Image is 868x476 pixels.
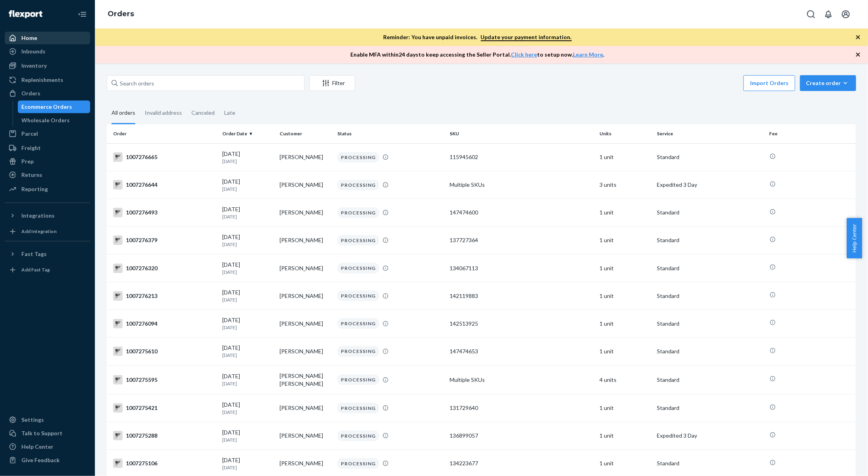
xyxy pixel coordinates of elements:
div: Returns [21,171,42,179]
th: Service [654,124,766,143]
p: [DATE] [222,464,273,471]
a: Update your payment information. [481,34,572,41]
td: Multiple SKUs [446,171,596,199]
button: Open account menu [838,6,854,22]
div: PROCESSING [337,458,379,469]
td: [PERSON_NAME] [277,422,334,449]
div: [DATE] [222,401,273,415]
div: Settings [21,416,44,424]
div: [DATE] [222,372,273,387]
td: [PERSON_NAME] [277,394,334,422]
div: PROCESSING [337,235,379,246]
div: Fast Tags [21,250,47,258]
div: 1007276665 [113,152,216,162]
input: Search orders [107,75,304,91]
td: 1 unit [596,422,654,449]
div: Talk to Support [21,429,62,437]
div: Home [21,34,37,42]
p: [DATE] [222,241,273,248]
td: [PERSON_NAME] [277,226,334,254]
td: 1 unit [596,394,654,422]
td: 1 unit [596,338,654,365]
p: [DATE] [222,380,273,387]
a: Parcel [5,127,90,140]
p: [DATE] [222,186,273,192]
div: 134223677 [450,459,593,467]
div: [DATE] [222,456,273,471]
a: Help Center [5,440,90,453]
div: 1007276379 [113,235,216,245]
td: 1 unit [596,226,654,254]
div: 1007276213 [113,291,216,301]
p: Standard [657,209,763,216]
p: Standard [657,264,763,272]
button: Close Navigation [74,6,90,22]
div: Replenishments [21,76,63,84]
div: 137727364 [450,236,593,244]
div: Create order [806,79,850,87]
button: Create order [800,75,856,91]
div: Customer [280,130,331,137]
button: Import Orders [743,75,795,91]
div: 142513925 [450,320,593,328]
div: 147474653 [450,347,593,355]
td: Multiple SKUs [446,365,596,394]
div: Orders [21,89,40,97]
div: Inbounds [21,47,45,55]
div: [DATE] [222,316,273,331]
div: PROCESSING [337,374,379,385]
div: 1007276094 [113,319,216,328]
td: [PERSON_NAME] [277,199,334,226]
div: PROCESSING [337,263,379,273]
div: Integrations [21,212,55,220]
p: [DATE] [222,296,273,303]
div: Prep [21,157,34,165]
a: Prep [5,155,90,168]
div: Parcel [21,130,38,138]
div: Ecommerce Orders [22,103,72,111]
button: Open notifications [821,6,836,22]
td: 1 unit [596,199,654,226]
div: Give Feedback [21,456,60,464]
td: [PERSON_NAME] [277,143,334,171]
p: [DATE] [222,269,273,275]
div: Add Fast Tag [21,266,50,273]
p: Standard [657,459,763,467]
a: Settings [5,413,90,426]
td: [PERSON_NAME] [277,171,334,199]
div: PROCESSING [337,290,379,301]
p: Expedited 3 Day [657,432,763,440]
th: SKU [446,124,596,143]
div: 134067113 [450,264,593,272]
div: Add Integration [21,228,57,235]
div: 1007275610 [113,347,216,356]
p: [DATE] [222,158,273,165]
a: Talk to Support [5,427,90,440]
td: [PERSON_NAME] [277,310,334,338]
a: Click here [511,51,537,58]
div: [DATE] [222,344,273,358]
div: PROCESSING [337,207,379,218]
div: Wholesale Orders [22,116,70,124]
p: [DATE] [222,436,273,443]
div: [DATE] [222,178,273,192]
span: Help Center [847,218,862,258]
div: 1007276320 [113,264,216,273]
a: Reporting [5,183,90,195]
a: Returns [5,169,90,181]
div: PROCESSING [337,346,379,357]
td: 1 unit [596,282,654,310]
div: 147474600 [450,209,593,216]
p: Standard [657,320,763,328]
div: [DATE] [222,429,273,443]
p: Standard [657,347,763,355]
p: [DATE] [222,324,273,331]
div: [DATE] [222,205,273,220]
td: [PERSON_NAME] [277,338,334,365]
a: Add Integration [5,225,90,238]
a: Orders [5,87,90,100]
div: [DATE] [222,261,273,275]
div: [DATE] [222,233,273,248]
p: Enable MFA within 24 days to keep accessing the Seller Portal. to setup now. . [351,51,605,59]
p: Standard [657,236,763,244]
